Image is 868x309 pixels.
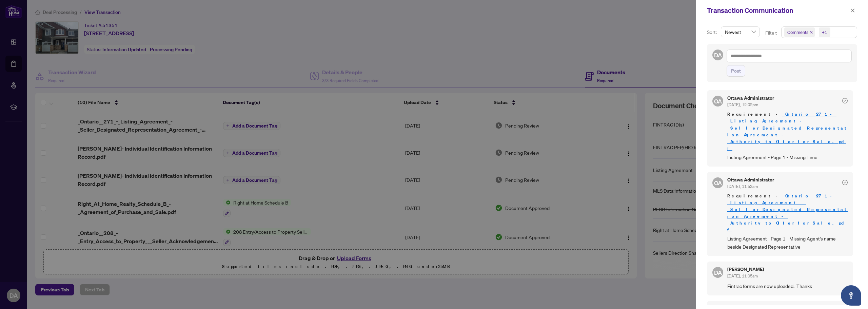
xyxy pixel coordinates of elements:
p: Filter: [765,29,778,37]
span: check-circle [842,180,848,185]
span: DA [714,51,722,60]
h5: Ottawa Administrator [727,96,774,100]
a: _Ontario__271_-_Listing_Agreement_-_Seller_Designated_Representation_Agreement_-_Authority_to_Off... [727,193,848,233]
span: OA [714,178,722,187]
span: close [810,31,813,34]
a: _Ontario__271_-_Listing_Agreement_-_Seller_Designated_Representation_Agreement_-_Authority_to_Off... [727,111,848,151]
h5: Ottawa Administrator [727,177,774,182]
span: Comments [787,29,808,36]
span: close [850,8,855,13]
span: Newest [725,27,756,37]
span: [DATE], 11:05am [727,273,758,278]
span: Fintrac forms are now uploaded. Thanks [727,282,848,290]
span: OA [714,97,722,106]
span: Requirement - [727,193,848,233]
span: DA [714,268,722,277]
span: [DATE], 12:02pm [727,102,758,107]
span: [DATE], 11:52am [727,184,758,189]
div: +1 [822,29,827,36]
button: Post [727,65,745,77]
span: check-circle [842,98,848,103]
span: Comments [784,27,815,37]
h5: [PERSON_NAME] [727,267,764,272]
span: Listing Agreement - Page 1 - Missing Agent's name beside Designated Representative [727,235,848,251]
button: Open asap [841,285,861,306]
span: Requirement - [727,111,848,152]
span: Listing Agreement - Page 1 - Missing Time [727,153,848,161]
p: Sort: [707,28,718,36]
div: Transaction Communication [707,5,848,16]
